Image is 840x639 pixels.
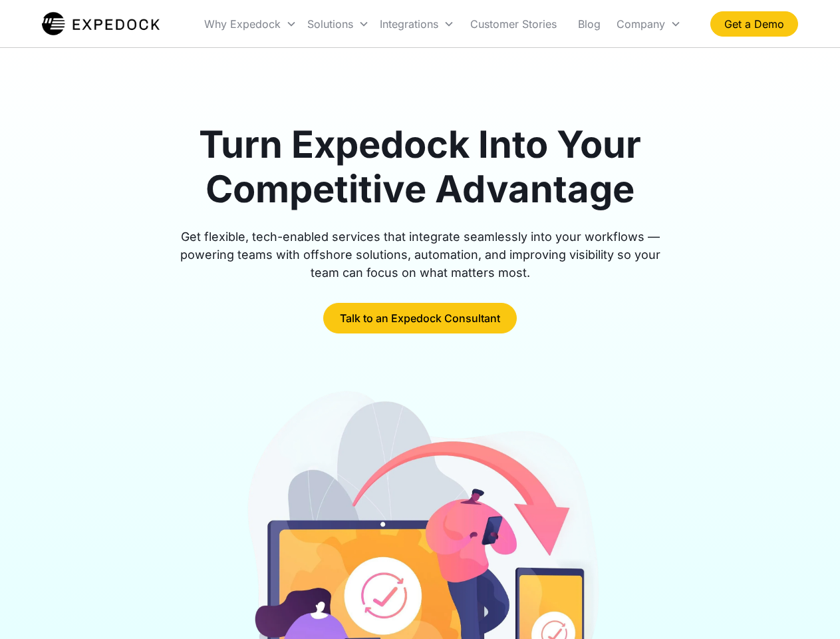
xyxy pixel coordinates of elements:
[710,11,798,37] a: Get a Demo
[42,11,160,37] img: Expedock Logo
[42,11,160,37] a: home
[165,122,676,212] h1: Turn Expedock Into Your Competitive Advantage
[380,17,438,31] div: Integrations
[307,17,353,31] div: Solutions
[567,1,611,47] a: Blog
[617,17,665,31] div: Company
[323,303,517,333] a: Talk to an Expedock Consultant
[165,228,676,282] div: Get flexible, tech-enabled services that integrate seamlessly into your workflows — powering team...
[199,1,302,47] div: Why Expedock
[374,1,460,47] div: Integrations
[204,17,281,31] div: Why Expedock
[460,1,567,47] a: Customer Stories
[302,1,374,47] div: Solutions
[773,575,840,639] iframe: Chat Widget
[611,1,686,47] div: Company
